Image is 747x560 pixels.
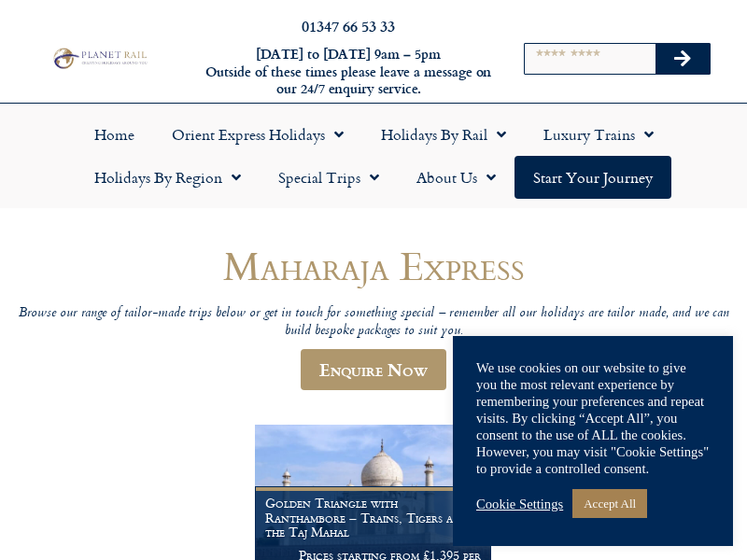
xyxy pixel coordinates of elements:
[17,305,730,340] p: Browse our range of tailor-made trips below or get in touch for something special – remember all ...
[514,156,671,199] a: Start your Journey
[9,113,738,199] nav: Menu
[476,496,563,512] a: Cookie Settings
[362,113,525,156] a: Holidays by Rail
[572,489,647,518] a: Accept All
[17,244,730,287] h1: Maharaja Express
[302,15,395,36] a: 01347 66 53 33
[153,113,362,156] a: Orient Express Holidays
[76,156,260,199] a: Holidays by Region
[265,496,482,539] h1: Golden Triangle with Ranthambore – Trains, Tigers and the Taj Mahal
[655,44,710,74] button: Search
[76,113,153,156] a: Home
[260,156,398,199] a: Special Trips
[49,46,149,70] img: Planet Rail Train Holidays Logo
[204,46,493,98] h6: [DATE] to [DATE] 9am – 5pm Outside of these times please leave a message on our 24/7 enquiry serv...
[301,349,446,390] a: Enquire Now
[476,359,710,477] div: We use cookies on our website to give you the most relevant experience by remembering your prefer...
[525,113,672,156] a: Luxury Trains
[398,156,514,199] a: About Us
